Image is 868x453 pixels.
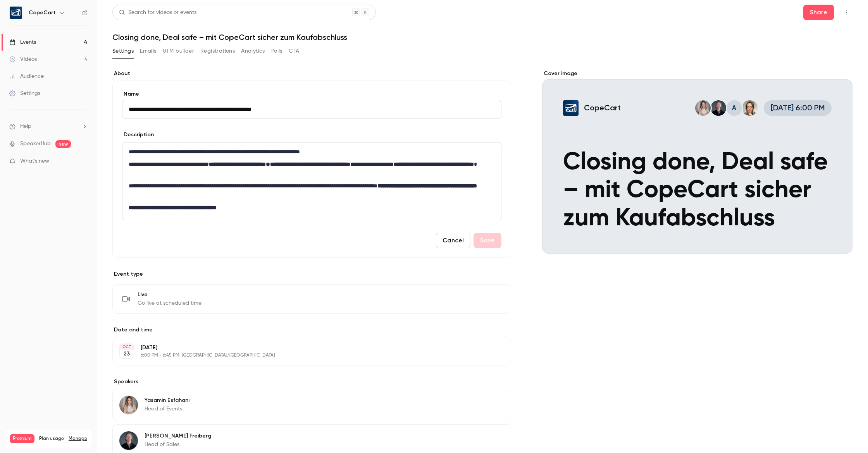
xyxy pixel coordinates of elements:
button: Settings [112,45,134,57]
div: Audience [9,72,44,80]
h6: CopeCart [29,9,56,17]
span: Help [20,122,31,130]
button: UTM builder [163,45,194,57]
p: 6:00 PM - 6:45 PM, [GEOGRAPHIC_DATA]/[GEOGRAPHIC_DATA] [141,352,470,359]
div: Settings [9,89,40,97]
h1: Closing done, Deal safe – mit CopeCart sicher zum Kaufabschluss [112,33,852,42]
p: [DATE] [141,344,470,352]
button: Registrations [200,45,235,57]
iframe: Noticeable Trigger [78,158,88,165]
div: Search for videos or events [119,9,196,17]
span: Plan usage [39,436,64,442]
span: Premium [10,434,34,443]
span: Live [138,291,201,299]
label: About [112,70,511,77]
button: Analytics [241,45,265,57]
img: CopeCart [10,7,22,19]
p: Head of Events [145,405,189,413]
p: Event type [112,270,511,278]
div: Yasamin EsfahaniYasamin EsfahaniHead of Events [112,389,511,421]
button: Polls [271,45,282,57]
span: What's new [20,157,49,165]
p: 23 [124,350,130,358]
label: Name [122,90,501,98]
p: Yasamin Esfahani [145,396,189,404]
button: Emails [140,45,156,57]
div: Events [9,38,36,46]
a: Manage [69,436,87,442]
div: Videos [9,55,37,63]
section: description [122,142,501,220]
section: Cover image [542,70,852,254]
button: Cancel [436,233,470,248]
button: CTA [289,45,299,57]
img: Yasamin Esfahani [119,396,138,414]
label: Speakers [112,378,511,386]
li: help-dropdown-opener [9,122,88,130]
a: SpeakerHub [20,140,51,148]
p: Head of Sales [145,441,211,448]
button: Share [803,5,834,20]
span: Go live at scheduled time [138,299,201,307]
span: new [55,140,71,148]
label: Date and time [112,326,511,334]
label: Description [122,131,154,139]
div: OCT [120,344,134,350]
img: Nils Freiberg [119,431,138,450]
p: [PERSON_NAME] Freiberg [145,432,211,440]
div: editor [122,142,501,220]
label: Cover image [542,70,852,77]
